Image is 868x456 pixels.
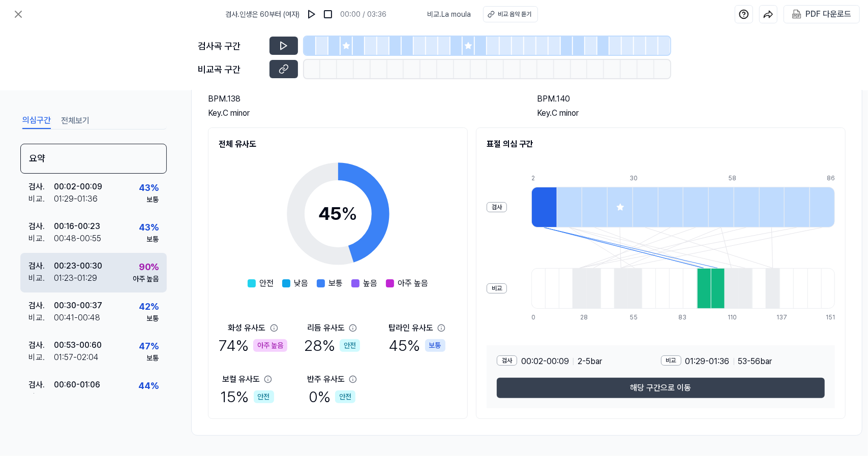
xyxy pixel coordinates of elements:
span: 01:29 - 01:36 [685,355,730,368]
div: BPM. 140 [537,93,846,105]
span: 비교 . La moula [427,9,471,20]
img: share [763,9,773,19]
div: 01:29 - 01:36 [54,193,98,205]
div: 보통 [146,194,159,205]
div: 탑라인 유사도 [388,322,433,334]
div: 비교 . [28,351,54,364]
div: 보통 [146,234,159,245]
div: 00:00 / 03:36 [340,9,386,20]
div: 86 [827,174,835,183]
div: 리듬 유사도 [307,322,345,334]
div: 90 % [139,260,159,274]
div: 28 % [304,334,360,357]
div: 00:53 - 00:60 [54,339,102,351]
div: 비교 . [28,272,54,284]
div: 검사 . [28,181,54,193]
div: 비교 . [28,193,54,205]
div: 55 [630,313,643,322]
span: 53 - 56 bar [738,355,772,368]
button: 전체보기 [61,113,89,129]
div: 30 [630,174,655,183]
div: 43 % [139,181,159,194]
div: 안전 [335,390,355,403]
div: 아주 높음 [133,274,159,284]
div: 47 % [139,339,159,353]
div: 비교 [661,355,681,366]
div: 0 % [309,385,355,408]
div: 58 [728,174,754,183]
div: 15 % [221,385,274,408]
div: 45 % [389,334,445,357]
span: 00:02 - 00:09 [521,355,569,368]
div: 안전 [340,339,360,352]
span: 검사 . 인생은 60부터 (여자) [225,9,300,20]
div: 보통 [146,393,159,403]
div: 43 % [139,220,159,234]
div: 83 [679,313,693,322]
div: Key. C minor [537,107,846,119]
button: 비교 음악 듣기 [483,6,538,22]
span: 높음 [364,277,378,289]
div: 아주 높음 [253,339,287,352]
img: stop [323,9,333,19]
img: play [307,9,317,19]
div: 요약 [20,144,167,174]
span: 아주 높음 [398,277,429,289]
span: 보통 [329,277,343,289]
div: 2 [531,174,557,183]
div: 비교 . [28,312,54,324]
div: Key. C minor [208,107,517,119]
img: PDF Download [792,10,801,19]
div: 0 [531,313,545,322]
div: 보통 [146,353,159,364]
div: 00:23 - 00:30 [54,260,102,272]
div: 00:02 - 00:09 [54,181,102,193]
div: 비교곡 구간 [198,62,263,76]
div: 보컬 유사도 [222,373,260,385]
h2: 표절 의심 구간 [487,138,835,150]
div: 151 [826,313,835,322]
div: 00:30 - 00:37 [54,300,102,312]
span: % [341,203,357,224]
div: 검사곡 구간 [198,39,263,53]
div: 반주 유사도 [307,373,345,385]
div: 01:57 - 02:04 [54,351,99,364]
div: PDF 다운로드 [805,8,851,21]
div: 검사 . [28,300,54,312]
div: 검사 . [28,339,54,351]
img: help [739,9,749,19]
div: 01:23 - 01:29 [54,272,97,284]
div: 검사 . [28,220,54,233]
div: 137 [777,313,791,322]
span: 낮음 [294,277,309,289]
div: 비교 . [28,391,54,403]
div: BPM. 138 [208,93,517,105]
div: 화성 유사도 [228,322,266,334]
div: 비교 . [28,233,54,245]
div: 44 % [138,379,159,393]
button: 해당 구간으로 이동 [497,378,825,398]
span: 2 - 5 bar [578,355,602,368]
button: PDF 다운로드 [790,6,853,23]
div: 00:41 - 00:48 [54,312,100,324]
div: 보통 [146,313,159,324]
div: 110 [728,313,741,322]
div: 45 [318,200,357,227]
div: 비교 음악 듣기 [498,10,531,19]
div: 안전 [254,390,274,403]
div: 00:28 - 00:41 [54,391,100,403]
div: 00:16 - 00:23 [54,220,100,233]
div: 검사 [487,202,507,212]
div: 검사 . [28,260,54,272]
div: 검사 [497,355,517,366]
div: 28 [581,313,594,322]
div: 00:48 - 00:55 [54,233,101,245]
div: 비교 [487,283,507,294]
div: 검사 . [28,379,54,391]
div: 74 % [219,334,287,357]
span: 안전 [260,277,274,289]
div: 42 % [139,300,159,313]
button: 의심구간 [22,113,51,129]
div: 00:60 - 01:06 [54,379,100,391]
